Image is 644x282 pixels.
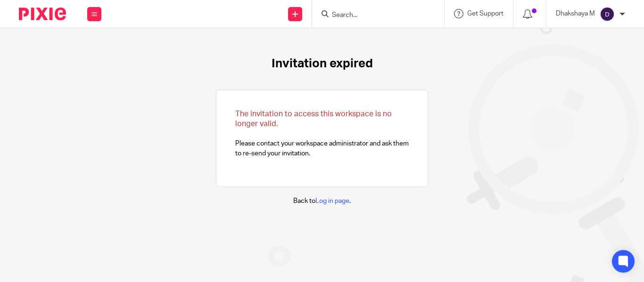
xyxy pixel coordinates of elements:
p: Please contact your workspace administrator and ask them to re-send your invitation. [235,109,409,158]
input: Search [331,11,416,20]
a: Log in page [315,198,349,204]
p: Dhakshaya M [556,9,595,18]
span: The invitation to access this workspace is no longer valid. [235,110,392,128]
span: Get Support [467,10,504,17]
img: svg%3E [600,7,615,22]
h1: Invitation expired [272,56,373,71]
p: Back to . [293,196,351,206]
img: Pixie [19,8,66,20]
